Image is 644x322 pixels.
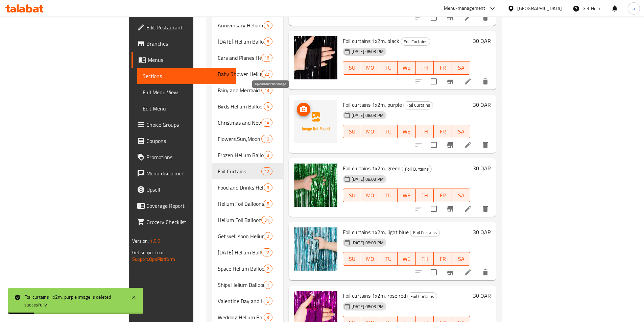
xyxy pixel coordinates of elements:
[132,19,236,35] a: Edit Restaurant
[264,266,272,272] span: 2
[464,141,472,149] a: Edit menu item
[264,314,272,321] span: 3
[346,191,359,200] span: SU
[146,40,231,48] span: Branches
[473,164,491,173] h6: 30 QAR
[218,135,262,143] div: Flowers,Sun,Moon and Clouds Helium Balloons
[398,189,416,202] button: WE
[477,9,494,26] button: delete
[261,54,272,62] div: items
[361,125,379,138] button: MO
[416,189,434,202] button: TH
[427,265,441,279] span: Select to update
[261,135,272,143] div: items
[452,252,470,266] button: SA
[379,189,398,202] button: TU
[294,36,337,79] img: Foil curtains 1x2m, black
[401,38,430,46] div: Foil Curtains
[261,167,272,175] div: items
[264,201,272,207] span: 5
[146,137,231,145] span: Coupons
[402,165,431,173] span: Foil Curtains
[137,84,236,100] a: Full Menu View
[442,264,458,280] button: Branch-specific-item
[419,254,431,264] span: TH
[401,38,430,46] span: Foil Curtains
[218,151,264,159] div: Frozen Helium Balloons
[261,86,272,94] div: items
[364,63,377,73] span: MO
[436,63,449,73] span: FR
[364,127,377,137] span: MO
[349,176,386,182] span: [DATE] 08:03 PM
[264,265,272,273] div: items
[264,38,272,46] div: items
[212,277,283,293] div: Ships Helium Balloons1
[382,63,395,73] span: TU
[442,73,458,90] button: Branch-specific-item
[132,133,236,149] a: Coupons
[264,233,272,240] span: 2
[404,101,433,109] span: Foil Curtains
[416,125,434,138] button: TH
[218,216,262,224] span: Helium Foil Balloons Hearts,stars and rounds 36 inches
[218,167,262,175] span: Foil Curtains
[264,184,272,191] span: 3
[137,100,236,117] a: Edit Menu
[400,191,413,200] span: WE
[434,125,452,138] button: FR
[212,261,283,277] div: Space Helium Balloons2
[349,240,386,246] span: [DATE] 08:03 PM
[444,4,485,13] div: Menu-management
[212,147,283,163] div: Frozen Helium Balloons3
[148,56,231,64] span: Menus
[473,36,491,46] h6: 30 QAR
[382,127,395,137] span: TU
[379,125,398,138] button: TU
[262,55,272,61] span: 16
[427,138,441,152] span: Select to update
[343,100,402,110] span: Foil curtains 1x2m, purple
[436,254,449,264] span: FR
[407,292,437,300] div: Foil Curtains
[436,191,449,200] span: FR
[361,189,379,202] button: MO
[477,201,494,217] button: delete
[218,183,264,192] span: Food and Drinks Helium Balloons
[132,165,236,181] a: Menu disclaimer
[212,163,283,179] div: Foil Curtains12
[343,252,361,266] button: SU
[382,254,395,264] span: TU
[218,86,262,94] div: Fairy and Mermaid Helium Balloons
[427,10,441,25] span: Select to update
[132,149,236,165] a: Promotions
[218,232,264,240] div: Get well soon Helium Balloons
[212,196,283,212] div: Helium Foil Balloons Hearts,stars and rounds 32 inches5
[212,212,283,228] div: Helium Foil Balloons Hearts,stars and rounds 36 inches31
[427,74,441,89] span: Select to update
[297,103,310,116] button: upload picture
[262,168,272,175] span: 12
[477,73,494,90] button: delete
[436,127,449,137] span: FR
[264,282,272,288] span: 1
[264,21,272,29] div: items
[402,165,432,173] div: Foil Curtains
[517,5,562,12] div: [GEOGRAPHIC_DATA]
[212,50,283,66] div: Cars and Planes Helium Balloons16
[434,61,452,75] button: FR
[400,63,413,73] span: WE
[361,252,379,266] button: MO
[261,119,272,127] div: items
[419,191,431,200] span: TH
[262,249,272,256] span: 22
[218,38,264,46] span: [DATE] Helium Balloons
[261,248,272,256] div: items
[218,70,262,78] span: Baby Shower Helium Balloons
[264,22,272,29] span: 4
[452,61,470,75] button: SA
[143,88,231,96] span: Full Menu View
[212,131,283,147] div: Flowers,Sun,Moon and Clouds Helium Balloons10
[349,303,386,310] span: [DATE] 08:03 PM
[218,265,264,273] div: Space Helium Balloons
